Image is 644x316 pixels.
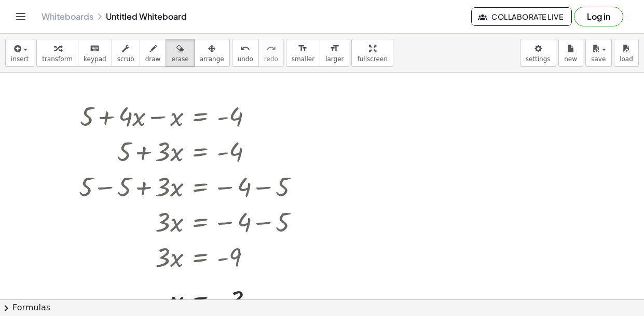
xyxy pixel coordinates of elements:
[5,39,34,67] button: insert
[480,12,563,21] span: Collaborate Live
[351,39,393,67] button: fullscreen
[112,39,140,67] button: scrub
[171,55,188,63] span: erase
[194,39,230,67] button: arrange
[471,7,572,26] button: Collaborate Live
[620,55,633,63] span: load
[286,39,320,67] button: format_sizesmaller
[292,55,314,63] span: smaller
[42,55,73,63] span: transform
[258,39,284,67] button: redoredo
[90,42,100,55] i: keyboard
[84,55,106,63] span: keypad
[11,55,29,63] span: insert
[42,11,93,22] a: Whiteboards
[78,39,112,67] button: keyboardkeypad
[232,39,259,67] button: undoundo
[520,39,556,67] button: settings
[117,55,134,63] span: scrub
[357,55,387,63] span: fullscreen
[614,39,639,67] button: load
[526,55,551,63] span: settings
[320,39,349,67] button: format_sizelarger
[200,55,224,63] span: arrange
[574,7,623,26] button: Log in
[330,42,339,55] i: format_size
[238,55,253,63] span: undo
[564,55,577,63] span: new
[325,55,344,63] span: larger
[140,39,167,67] button: draw
[585,39,612,67] button: save
[591,55,606,63] span: save
[264,55,278,63] span: redo
[36,39,78,67] button: transform
[12,8,29,25] button: Toggle navigation
[266,42,276,55] i: redo
[145,55,161,63] span: draw
[298,42,308,55] i: format_size
[166,39,194,67] button: erase
[558,39,583,67] button: new
[240,42,250,55] i: undo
